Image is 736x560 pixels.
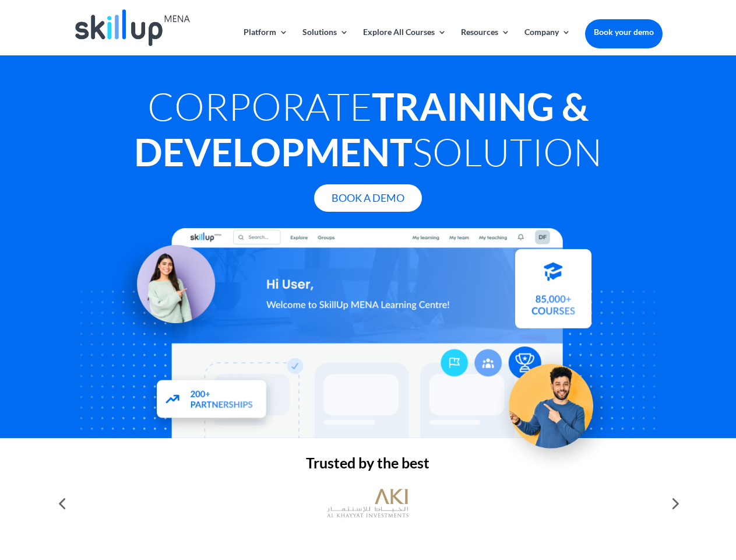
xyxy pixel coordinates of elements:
[75,9,189,46] img: Skillup Mena
[327,483,409,524] img: al khayyat investments logo
[302,28,348,55] a: Solutions
[515,254,591,333] img: Courses library - SkillUp MENA
[134,83,589,174] strong: Training & Development
[244,28,288,55] a: Platform
[363,28,446,55] a: Explore All Courses
[461,28,510,55] a: Resources
[109,232,227,349] img: Learning Management Solution - SkillUp
[145,369,280,433] img: Partners - SkillUp Mena
[492,339,621,469] img: Upskill your workforce - SkillUp
[524,28,571,55] a: Company
[542,434,736,560] iframe: Chat Widget
[73,83,662,180] h1: Corporate Solution
[585,19,663,45] a: Book your demo
[314,184,422,212] a: Book A Demo
[73,456,662,476] h2: Trusted by the best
